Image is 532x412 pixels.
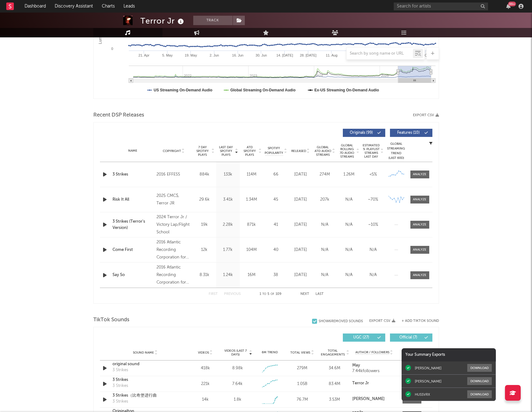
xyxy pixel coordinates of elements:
[390,333,432,342] button: Official(7)
[112,393,178,399] a: 3 Strikes（比奇堡进行曲
[415,366,442,370] div: [PERSON_NAME]
[369,319,395,323] button: Export CSV
[288,397,317,403] div: 76.7M
[506,4,511,9] button: 99+
[363,222,384,228] div: ~ 10 %
[352,363,360,367] strong: May
[218,197,238,203] div: 3.41k
[290,171,311,178] div: [DATE]
[218,247,238,253] div: 1.77k
[241,197,262,203] div: 1.34M
[265,171,287,178] div: 66
[402,348,496,361] div: Your Summary Exports
[156,214,191,236] div: 2024 Terror Jr / Victory Lap/Flight School
[194,197,215,203] div: 29.6k
[241,272,262,278] div: 16M
[320,365,349,371] div: 34.6M
[290,222,311,228] div: [DATE]
[241,247,262,253] div: 104M
[112,219,154,231] a: 3 Strikes (Terror's Version)
[290,197,311,203] div: [DATE]
[338,247,359,253] div: N/A
[194,272,215,278] div: 8.31k
[320,381,349,387] div: 83.4M
[343,129,385,137] button: Originals(99)
[265,222,287,228] div: 41
[290,351,310,355] span: Total Views
[363,272,384,278] div: N/A
[352,381,396,386] a: Terror Jr
[352,363,396,368] a: May
[241,171,262,178] div: 114M
[467,377,492,385] button: Download
[191,381,220,387] div: 221k
[320,397,349,403] div: 3.53M
[387,142,406,160] div: Global Streaming Trend (Last 60D)
[338,197,359,203] div: N/A
[347,336,376,339] span: UGC ( 27 )
[112,272,154,278] a: Say So
[338,144,356,159] span: Global Rolling 7D Audio Streams
[112,197,154,203] a: Risk It All
[112,247,154,253] a: Come First
[271,293,274,295] span: of
[193,16,233,25] button: Track
[314,222,335,228] div: N/A
[319,319,363,323] div: Show 6 Removed Sounds
[262,293,266,295] span: to
[338,171,359,178] div: 1.26M
[241,222,262,228] div: 871k
[265,247,287,253] div: 40
[140,16,185,26] div: Terror Jr
[112,383,128,389] div: 3 Strikes
[363,197,384,203] div: ~ 70 %
[290,272,311,278] div: [DATE]
[234,397,241,403] div: 1.8k
[338,272,359,278] div: N/A
[467,364,492,372] button: Download
[402,319,439,323] button: + Add TikTok Sound
[347,51,413,56] input: Search by song name or URL
[112,398,128,405] div: 3 Strikes
[198,351,209,355] span: Videos
[320,349,345,356] span: Total Engagements
[288,365,317,371] div: 279M
[394,336,423,339] span: Official ( 7 )
[315,292,324,296] button: Last
[352,397,385,401] strong: [PERSON_NAME]
[232,365,243,371] div: 8.98k
[133,351,154,355] span: Sound Name
[413,113,439,117] button: Export CSV
[314,88,379,92] text: Ex-US Streaming On-Demand Audio
[352,381,369,385] strong: Terror Jr
[415,392,430,397] div: HUSSVRX
[230,88,295,92] text: Global Streaming On-Demand Audio
[314,145,332,157] span: Global ATD Audio Streams
[218,145,234,157] span: Last Day Spotify Plays
[194,171,215,178] div: 884k
[343,333,385,342] button: UGC(27)
[194,247,215,253] div: 12k
[415,379,442,383] div: [PERSON_NAME]
[111,47,113,51] text: 0
[314,247,335,253] div: N/A
[363,171,384,178] div: <5%
[508,2,516,6] div: 99 +
[112,361,178,367] a: original sound
[191,397,220,403] div: 14k
[156,264,191,286] div: 2016 Atlantic Recording Corporation for the United States and WEA International Inc. for the worl...
[112,377,178,383] a: 3 Strikes
[112,367,128,373] div: 3 Strikes
[253,290,288,298] div: 1 5 109
[112,171,154,178] a: 3 Strikes
[363,247,384,253] div: N/A
[218,272,238,278] div: 1.24k
[191,365,220,371] div: 418k
[338,222,359,228] div: N/A
[314,272,335,278] div: N/A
